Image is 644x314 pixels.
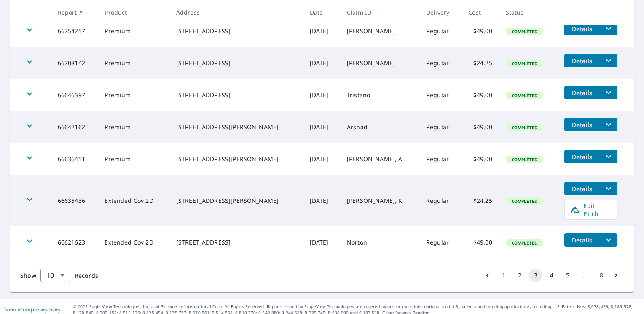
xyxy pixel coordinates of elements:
[600,54,617,67] button: filesDropdownBtn-66708142
[507,93,542,98] span: Completed
[481,269,494,282] button: Go to previous page
[303,175,340,226] td: [DATE]
[529,269,542,282] button: page 3
[98,175,169,226] td: Extended Cov 2D
[419,79,462,111] td: Regular
[462,175,499,226] td: $24.25
[51,111,98,143] td: 66642162
[4,307,60,312] p: |
[340,111,419,143] td: Arshad
[609,269,623,282] button: Go to next page
[600,118,617,131] button: filesDropdownBtn-66642162
[98,111,169,143] td: Premium
[340,15,419,47] td: [PERSON_NAME]
[419,143,462,175] td: Regular
[569,185,595,193] span: Details
[20,271,36,279] span: Show
[561,269,574,282] button: Go to page 5
[419,175,462,226] td: Regular
[176,123,296,131] div: [STREET_ADDRESS][PERSON_NAME]
[340,79,419,111] td: Tristano
[462,79,499,111] td: $49.00
[507,157,542,162] span: Completed
[462,47,499,79] td: $24.25
[51,143,98,175] td: 66636451
[176,197,296,205] div: [STREET_ADDRESS][PERSON_NAME]
[564,233,600,247] button: detailsBtn-66621623
[303,79,340,111] td: [DATE]
[176,91,296,99] div: [STREET_ADDRESS]
[176,59,296,67] div: [STREET_ADDRESS]
[98,15,169,47] td: Premium
[569,57,595,65] span: Details
[564,182,600,195] button: detailsBtn-66635436
[340,226,419,258] td: Norton
[570,202,612,218] span: Edit Pitch
[577,271,590,279] div: …
[545,269,558,282] button: Go to page 4
[340,175,419,226] td: [PERSON_NAME], K
[176,238,296,247] div: [STREET_ADDRESS]
[600,150,617,163] button: filesDropdownBtn-66636451
[507,29,542,35] span: Completed
[51,47,98,79] td: 66708142
[51,226,98,258] td: 66621623
[303,226,340,258] td: [DATE]
[340,143,419,175] td: [PERSON_NAME], A
[98,79,169,111] td: Premium
[303,143,340,175] td: [DATE]
[176,155,296,163] div: [STREET_ADDRESS][PERSON_NAME]
[593,269,606,282] button: Go to page 18
[564,150,600,163] button: detailsBtn-66636451
[507,125,542,130] span: Completed
[51,15,98,47] td: 66754257
[564,54,600,67] button: detailsBtn-66708142
[507,61,542,67] span: Completed
[569,236,595,244] span: Details
[303,15,340,47] td: [DATE]
[569,153,595,161] span: Details
[513,269,526,282] button: Go to page 2
[462,143,499,175] td: $49.00
[51,175,98,226] td: 66635436
[419,47,462,79] td: Regular
[462,15,499,47] td: $49.00
[419,15,462,47] td: Regular
[176,27,296,35] div: [STREET_ADDRESS]
[564,22,600,35] button: detailsBtn-66754257
[600,86,617,99] button: filesDropdownBtn-66646597
[480,269,624,282] nav: pagination navigation
[98,226,169,258] td: Extended Cov 2D
[564,118,600,131] button: detailsBtn-66642162
[497,269,510,282] button: Go to page 1
[564,86,600,99] button: detailsBtn-66646597
[419,226,462,258] td: Regular
[51,79,98,111] td: 66646597
[564,200,617,220] a: Edit Pitch
[40,269,70,282] div: Show 10 records
[462,226,499,258] td: $49.00
[33,307,60,313] a: Privacy Policy
[419,111,462,143] td: Regular
[98,47,169,79] td: Premium
[303,111,340,143] td: [DATE]
[462,111,499,143] td: $49.00
[303,47,340,79] td: [DATE]
[507,240,542,246] span: Completed
[600,182,617,195] button: filesDropdownBtn-66635436
[4,307,30,313] a: Terms of Use
[569,121,595,129] span: Details
[600,22,617,35] button: filesDropdownBtn-66754257
[75,271,98,279] span: Records
[569,25,595,33] span: Details
[600,233,617,247] button: filesDropdownBtn-66621623
[98,143,169,175] td: Premium
[340,47,419,79] td: [PERSON_NAME]
[40,263,70,287] div: 10
[569,89,595,97] span: Details
[507,198,542,204] span: Completed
